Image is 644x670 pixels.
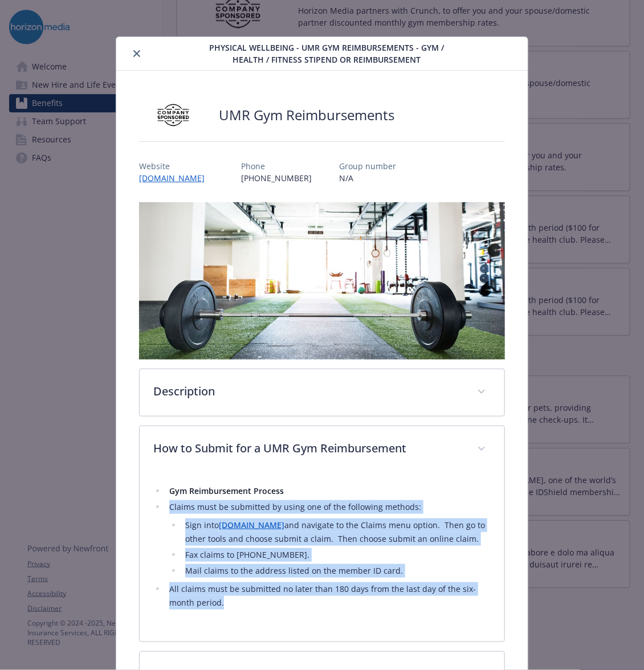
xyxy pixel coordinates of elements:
[140,473,504,642] div: How to Submit for a UMR Gym Reimbursement
[130,47,144,60] button: close
[241,160,312,172] p: Phone
[241,172,312,184] p: [PHONE_NUMBER]
[139,202,504,359] img: banner
[182,564,490,578] li: Mail claims to the address listed on the member ID card.
[139,173,214,183] a: [DOMAIN_NAME]
[140,369,504,416] div: Description
[140,426,504,473] div: How to Submit for a UMR Gym Reimbursement
[153,383,463,400] p: Description
[339,160,396,172] p: Group number
[206,42,447,66] span: Physical Wellbeing - UMR Gym Reimbursements - Gym / Health / Fitness Stipend or reimbursement
[166,500,490,578] li: Claims must be submitted by using one of the following methods:
[139,160,214,172] p: Website
[219,520,284,530] a: [DOMAIN_NAME]
[153,440,463,457] p: How to Submit for a UMR Gym Reimbursement
[219,105,394,125] h2: UMR Gym Reimbursements
[139,98,207,132] img: Company Sponsored
[182,518,490,546] li: Sign into and navigate to the Claims menu option. Then go to other tools and choose submit a clai...
[166,582,490,610] li: All claims must be submitted no later than 180 days from the last day of the six-month period.
[169,485,284,496] strong: Gym Reimbursement Process
[339,172,396,184] p: N/A
[182,548,490,562] li: Fax claims to [PHONE_NUMBER].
